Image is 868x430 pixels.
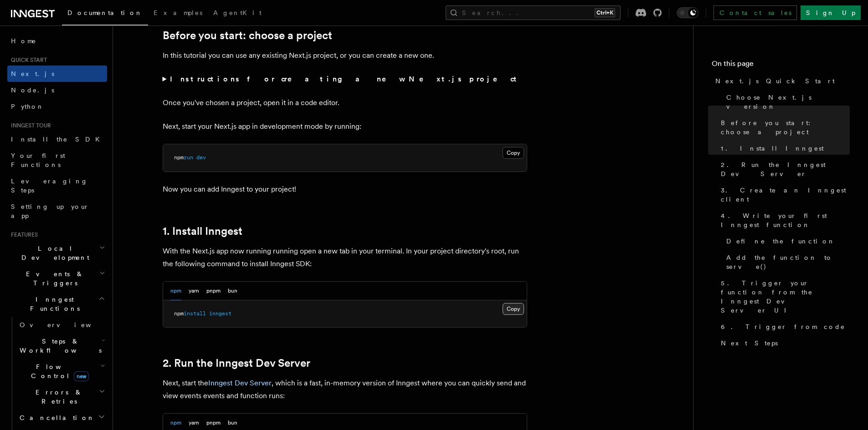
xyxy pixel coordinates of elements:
span: Events & Triggers [7,269,99,288]
span: 5. Trigger your function from the Inngest Dev Server UI [721,278,850,315]
a: Setting up your app [7,198,107,224]
span: Choose Next.js version [726,93,850,111]
a: 6. Trigger from code [717,319,850,335]
a: Next.js Quick Start [712,73,850,89]
span: 6. Trigger from code [721,322,845,331]
span: Flow Control [16,362,100,380]
p: Next, start your Next.js app in development mode by running: [163,120,527,133]
span: Define the function [726,237,835,246]
a: Choose Next.js version [723,89,850,115]
button: yarn [189,282,199,300]
a: Contact sales [714,5,797,20]
span: inngest [209,310,231,317]
p: Once you've chosen a project, open it in a code editor. [163,96,527,109]
a: 2. Run the Inngest Dev Server [163,357,310,369]
button: bun [228,282,237,300]
span: 4. Write your first Inngest function [721,211,850,229]
strong: Instructions for creating a new Next.js project [170,75,520,83]
span: Setting up your app [11,203,89,219]
span: Errors & Retries [16,388,99,406]
a: 5. Trigger your function from the Inngest Dev Server UI [717,275,850,319]
span: Inngest tour [7,122,51,129]
span: Next.js [11,70,54,77]
span: Quick start [7,56,47,64]
p: Next, start the , which is a fast, in-memory version of Inngest where you can quickly send and vi... [163,377,527,402]
a: AgentKit [208,3,267,25]
a: Python [7,98,107,115]
a: Before you start: choose a project [163,29,332,42]
button: npm [170,282,181,300]
span: Before you start: choose a project [721,118,850,137]
a: Sign Up [801,5,861,20]
a: Node.js [7,82,107,98]
a: Home [7,33,107,49]
span: Features [7,231,38,238]
p: In this tutorial you can use any existing Next.js project, or you can create a new one. [163,49,527,62]
a: 1. Install Inngest [717,140,850,157]
button: Local Development [7,240,107,266]
button: Events & Triggers [7,266,107,291]
button: Search...Ctrl+K [446,5,621,20]
a: Leveraging Steps [7,173,107,198]
p: With the Next.js app now running running open a new tab in your terminal. In your project directo... [163,245,527,270]
a: Define the function [723,233,850,249]
a: 1. Install Inngest [163,225,242,238]
span: new [74,371,89,381]
button: Flow Controlnew [16,359,107,384]
span: 1. Install Inngest [721,144,824,153]
span: Documentation [67,9,143,16]
span: dev [196,154,206,161]
a: Your first Functions [7,147,107,173]
span: Python [11,103,44,110]
button: Cancellation [16,410,107,426]
span: Home [11,36,36,46]
button: Inngest Functions [7,291,107,317]
span: 3. Create an Inngest client [721,186,850,204]
span: Next.js Quick Start [715,76,835,86]
a: Add the function to serve() [723,249,850,275]
span: run [184,154,193,161]
span: AgentKit [213,9,262,16]
span: Steps & Workflows [16,337,102,355]
a: 3. Create an Inngest client [717,182,850,207]
a: 4. Write your first Inngest function [717,207,850,233]
span: Cancellation [16,413,95,422]
button: Steps & Workflows [16,333,107,359]
a: 2. Run the Inngest Dev Server [717,157,850,182]
a: Next.js [7,66,107,82]
a: Examples [148,3,208,25]
span: Install the SDK [11,136,105,143]
p: Now you can add Inngest to your project! [163,183,527,196]
span: npm [174,154,184,161]
a: Documentation [62,3,148,25]
summary: Instructions for creating a new Next.js project [163,73,527,86]
span: Your first Functions [11,152,65,168]
span: Next Steps [721,339,778,348]
span: npm [174,310,184,317]
button: pnpm [206,282,221,300]
h4: On this page [712,58,850,73]
span: Local Development [7,244,99,262]
kbd: Ctrl+K [595,8,615,17]
span: Node.js [11,86,54,94]
button: Copy [503,147,524,159]
span: Overview [20,321,113,329]
a: Before you start: choose a project [717,115,850,140]
button: Toggle dark mode [677,7,699,18]
span: Inngest Functions [7,295,98,313]
span: Add the function to serve() [726,253,850,271]
button: Errors & Retries [16,384,107,410]
span: 2. Run the Inngest Dev Server [721,160,850,178]
span: Examples [154,9,202,16]
a: Next Steps [717,335,850,351]
a: Overview [16,317,107,333]
a: Inngest Dev Server [208,379,272,387]
a: Install the SDK [7,131,107,147]
button: Copy [503,303,524,315]
span: install [184,310,206,317]
span: Leveraging Steps [11,177,88,194]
